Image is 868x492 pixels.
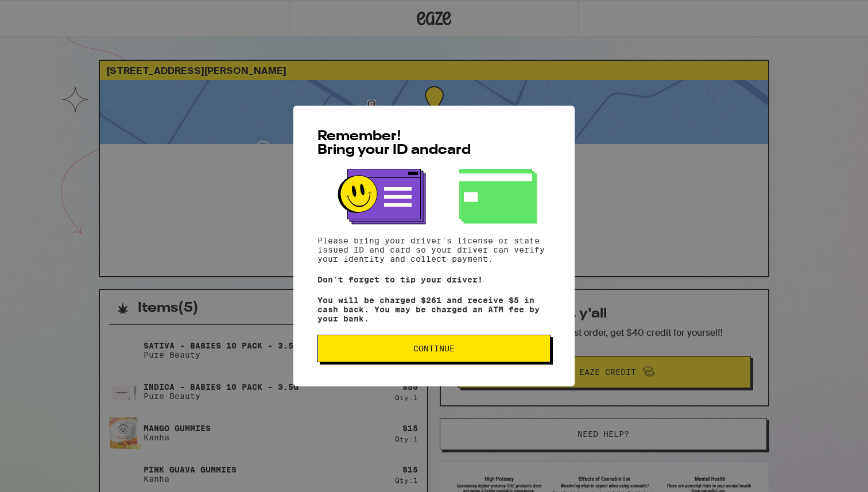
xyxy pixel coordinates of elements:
[317,335,551,362] button: Continue
[413,344,455,352] span: Continue
[317,275,551,284] p: Don't forget to tip your driver!
[317,130,471,157] span: Remember! Bring your ID and card
[317,296,551,323] p: You will be charged $261 and receive $5 in cash back. You may be charged an ATM fee by your bank.
[317,236,551,264] p: Please bring your driver's license or state issued ID and card so your driver can verify your ide...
